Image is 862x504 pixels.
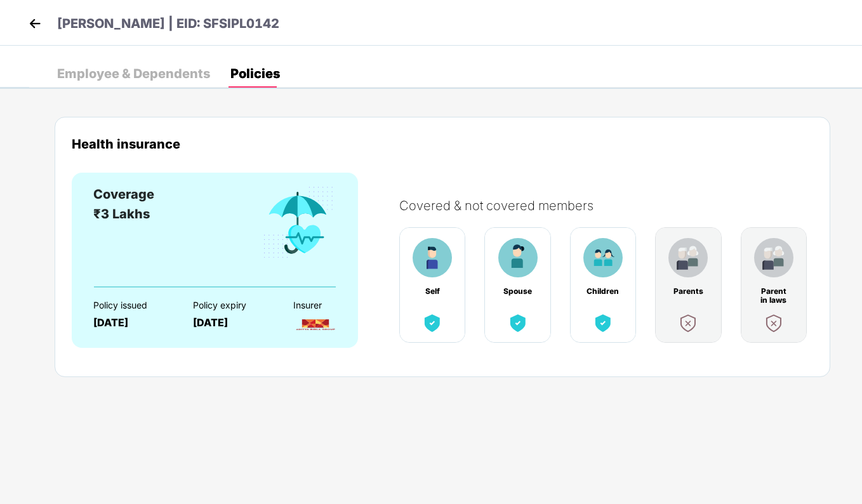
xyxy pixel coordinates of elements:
[93,317,171,329] div: [DATE]
[592,312,614,335] img: benefitCardImg
[399,198,826,213] div: Covered & not covered members
[416,287,449,296] div: Self
[421,312,444,335] img: benefitCardImg
[507,312,529,335] img: benefitCardImg
[230,67,280,80] div: Policies
[587,287,620,296] div: Children
[25,14,44,33] img: back
[754,238,793,277] img: benefitCardImg
[583,238,623,277] img: benefitCardImg
[193,317,270,329] div: [DATE]
[57,67,210,80] div: Employee & Dependents
[193,300,270,310] div: Policy expiry
[501,287,534,296] div: Spouse
[668,238,708,277] img: benefitCardImg
[72,136,813,151] div: Health insurance
[93,185,154,204] div: Coverage
[293,314,338,336] img: InsurerLogo
[413,238,452,277] img: benefitCardImg
[93,206,150,222] span: ₹3 Lakhs
[757,287,790,296] div: Parent in laws
[677,312,700,335] img: benefitCardImg
[293,300,371,310] div: Insurer
[93,300,171,310] div: Policy issued
[261,185,336,261] img: benefitCardImg
[57,14,279,34] p: [PERSON_NAME] | EID: SFSIPL0142
[672,287,705,296] div: Parents
[498,238,538,277] img: benefitCardImg
[762,312,785,335] img: benefitCardImg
